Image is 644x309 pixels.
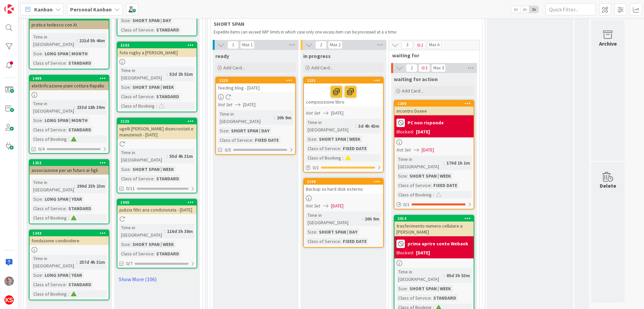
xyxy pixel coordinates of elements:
div: Time in [GEOGRAPHIC_DATA] [119,224,164,239]
div: 1266incontro Doxee [394,101,474,115]
div: SHORT SPAN | DAY [317,228,359,236]
div: Class of Service [119,250,154,257]
span: : [340,145,341,152]
div: 1449 [33,76,109,81]
div: 2198Backup su hard disk esterno [304,179,383,193]
div: Time in [GEOGRAPHIC_DATA] [32,33,76,48]
div: 2142foto rugby a [PERSON_NAME] [117,42,197,57]
div: 1945pulizia filtri aria condizionata - [DATE] [117,199,197,214]
div: 2198 [307,179,383,184]
span: : [74,182,75,190]
a: 1592pratica tedesco con AITime in [GEOGRAPHIC_DATA]:221d 5h 46mSize:LONG SPAN | MONTHClass of Ser... [29,14,109,69]
div: 20h 9m [275,114,293,121]
p: Expedite items can exceed WIP limits in which case only one excess item can be processed at a a time [214,29,470,35]
div: SHORT SPAN | DAY [229,127,271,134]
span: [DATE] [243,101,256,108]
div: SHORT SPAN | WEEK [131,166,176,173]
div: Archive [599,40,617,48]
div: 0/1 [304,164,383,172]
div: Blocked: [396,249,414,256]
i: Not Set [218,102,232,108]
div: 1343fondazione condividere [30,230,109,245]
div: 257d 4h 31m [77,258,107,266]
span: : [74,104,75,111]
span: [DATE] [331,202,343,209]
span: 1x [511,6,520,13]
div: 1253associazione per un futuro ai figli [30,160,109,175]
span: : [130,241,131,248]
span: 2 [419,64,430,72]
div: 1449elettrificazione piani cottura Rapallo [30,75,109,90]
div: associazione per un futuro ai figli [30,166,109,175]
div: incontro Doxee [394,107,474,115]
div: Size [306,228,316,236]
div: 1253 [30,160,109,166]
div: Time in [GEOGRAPHIC_DATA] [306,119,356,133]
span: 2 [414,41,426,49]
i: Not Set [306,203,320,209]
div: Size [306,135,316,143]
div: 85d 3h 53m [445,272,472,279]
span: : [130,83,131,91]
div: Delete [600,182,616,190]
div: Max 6 [429,43,439,47]
div: foto rugby a [PERSON_NAME] [117,48,197,57]
span: ready [215,53,229,59]
div: STANDARD [155,250,181,257]
a: 2198Backup su hard disk esternoNot Set[DATE]Time in [GEOGRAPHIC_DATA]:20h 9mSize:SHORT SPAN | DAY... [303,178,384,248]
span: waiting for [392,52,471,59]
span: : [342,154,343,162]
span: : [274,114,275,121]
div: 1449 [30,75,109,81]
div: STANDARD [67,59,93,67]
img: Visit kanbanzone.com [4,4,14,14]
span: : [431,294,432,302]
div: trasferimento numero cellulare a [PERSON_NAME] [394,222,474,236]
div: Time in [GEOGRAPHIC_DATA] [32,100,74,115]
span: : [42,195,43,203]
div: 0/1 [394,200,474,209]
span: 2x [520,6,529,13]
i: Not Set [396,147,411,153]
a: 1266incontro DoxeePC non rispondeBlocked:[DATE]Not Set[DATE]Time in [GEOGRAPHIC_DATA]:170d 1h 1mS... [394,100,474,209]
a: 2125ugelli [PERSON_NAME] disincrostati e manutenuti - [DATE]Time in [GEOGRAPHIC_DATA]:55d 4h 31mS... [117,118,197,193]
span: 2 [315,41,327,49]
div: Max 1 [242,43,253,47]
div: fondazione condividere [30,236,109,245]
div: STANDARD [67,126,93,133]
div: STANDARD [67,281,93,288]
div: STANDARD [67,205,93,212]
i: Not Set [306,110,320,116]
div: Blocked: [396,128,414,135]
span: : [66,281,67,288]
span: SHORT SPAN [214,20,474,27]
div: Class of Booking [306,154,342,162]
div: Time in [GEOGRAPHIC_DATA] [396,268,444,283]
div: Class of Booking [32,290,68,298]
span: : [167,70,168,78]
div: Size [119,17,130,24]
span: : [68,214,69,222]
div: Class of Service [218,136,252,144]
span: : [407,285,408,292]
div: 116d 3h 38m [165,228,195,235]
div: LONG SPAN | YEAR [43,195,84,203]
div: 2125 [117,118,197,124]
div: [DATE] [416,249,430,256]
span: : [407,172,408,180]
span: : [316,135,317,143]
span: waiting for action [394,76,438,82]
span: : [130,17,131,24]
span: Add Card... [402,88,423,94]
span: : [42,271,43,279]
span: : [316,228,317,236]
div: STANDARD [155,175,181,182]
a: 1449elettrificazione piani cottura RapalloTime in [GEOGRAPHIC_DATA]:233d 18h 39mSize:LONG SPAN | ... [29,75,109,154]
div: STANDARD [155,26,181,34]
span: : [68,290,69,298]
div: FIXED DATE [341,145,368,152]
div: Class of Service [396,182,431,189]
div: Time in [GEOGRAPHIC_DATA] [32,255,76,269]
span: : [154,93,155,100]
div: Size [32,271,42,279]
